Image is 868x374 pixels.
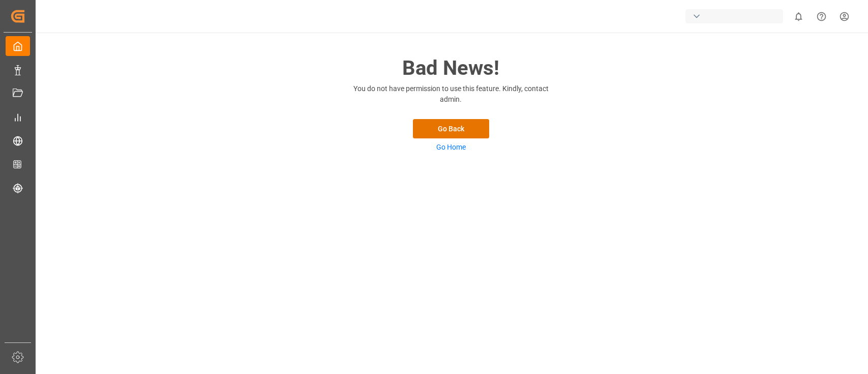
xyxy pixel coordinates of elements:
[810,5,833,28] button: Help Center
[787,5,810,28] button: show 0 new notifications
[436,143,466,151] a: Go Home
[349,83,553,105] p: You do not have permission to use this feature. Kindly, contact admin.
[413,119,489,138] button: Go Back
[349,53,553,83] h2: Bad News!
